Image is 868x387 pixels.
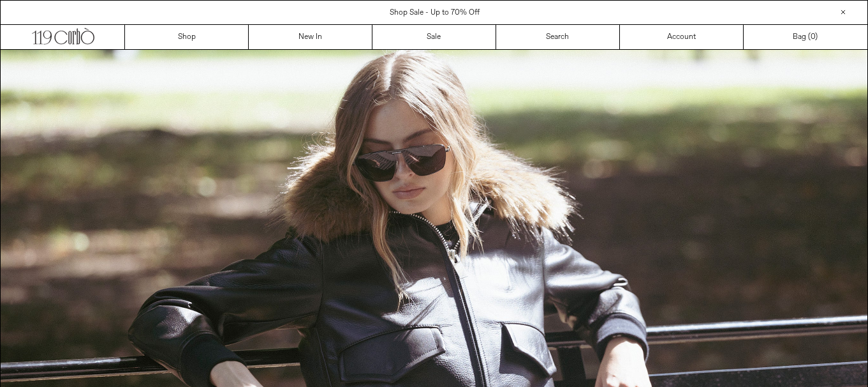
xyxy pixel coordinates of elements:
[620,25,744,49] a: Account
[125,25,249,49] a: Shop
[744,25,867,49] a: Bag ()
[372,25,496,49] a: Sale
[390,8,480,18] a: Shop Sale - Up to 70% Off
[811,31,818,43] span: )
[249,25,372,49] a: New In
[811,32,815,42] span: 0
[496,25,620,49] a: Search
